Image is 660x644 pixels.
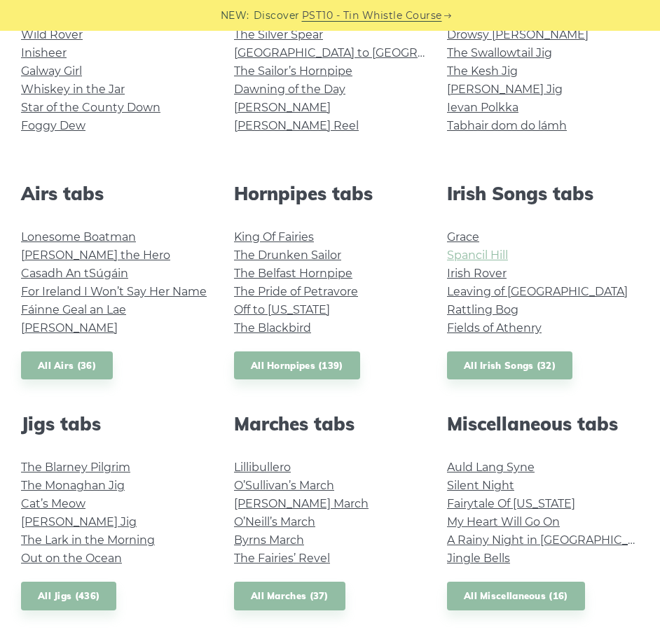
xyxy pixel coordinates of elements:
[447,46,552,59] a: The Swallowtail Jig
[234,46,493,59] a: [GEOGRAPHIC_DATA] to [GEOGRAPHIC_DATA]
[234,119,359,132] a: [PERSON_NAME] Reel
[21,46,67,59] a: Inisheer
[447,321,542,335] a: Fields of Athenry
[21,101,160,114] a: Star of the County Down
[447,461,535,474] a: Auld Lang Syne
[447,497,575,510] a: Fairytale Of [US_STATE]
[447,303,518,316] a: Rattling Bog
[234,582,345,610] a: All Marches (37)
[447,479,514,492] a: Silent Night
[447,64,518,78] a: The Kesh Jig
[234,515,315,528] a: O’Neill’s March
[447,413,639,435] h2: Miscellaneous tabs
[234,267,352,280] a: The Belfast Hornpipe
[21,461,130,474] a: The Blarney Pilgrim
[234,101,331,114] a: [PERSON_NAME]
[21,303,126,316] a: Fáinne Geal an Lae
[234,479,334,492] a: O’Sullivan’s March
[447,582,585,610] a: All Miscellaneous (16)
[447,267,507,280] a: Irish Rover
[21,83,125,96] a: Whiskey in the Jar
[447,119,567,132] a: Tabhair dom do lámh
[447,285,628,298] a: Leaving of [GEOGRAPHIC_DATA]
[21,533,155,547] a: The Lark in the Morning
[221,8,249,24] span: NEW:
[234,83,345,96] a: Dawning of the Day
[234,64,352,78] a: The Sailor’s Hornpipe
[447,351,572,380] a: All Irish Songs (32)
[21,321,118,335] a: [PERSON_NAME]
[234,413,426,435] h2: Marches tabs
[21,119,85,132] a: Foggy Dew
[447,83,563,96] a: [PERSON_NAME] Jig
[447,183,639,204] h2: Irish Songs tabs
[302,8,442,24] a: PST10 - Tin Whistle Course
[234,533,304,547] a: Byrns March
[234,285,358,298] a: The Pride of Petravore
[21,248,170,262] a: [PERSON_NAME] the Hero
[234,461,291,474] a: Lillibullero
[234,351,360,380] a: All Hornpipes (139)
[254,8,300,24] span: Discover
[234,248,341,262] a: The Drunken Sailor
[21,351,113,380] a: All Airs (36)
[21,285,207,298] a: For Ireland I Won’t Say Her Name
[21,582,116,610] a: All Jigs (436)
[21,230,136,244] a: Lonesome Boatman
[21,28,83,41] a: Wild Rover
[234,497,369,510] a: [PERSON_NAME] March
[234,183,426,204] h2: Hornpipes tabs
[21,552,122,565] a: Out on the Ocean
[234,321,311,335] a: The Blackbird
[21,479,125,492] a: The Monaghan Jig
[21,515,137,528] a: [PERSON_NAME] Jig
[234,303,330,316] a: Off to [US_STATE]
[447,552,510,565] a: Jingle Bells
[234,28,323,41] a: The Silver Spear
[447,515,560,528] a: My Heart Will Go On
[447,248,508,262] a: Spancil Hill
[21,413,213,435] h2: Jigs tabs
[21,64,82,78] a: Galway Girl
[447,230,479,244] a: Grace
[21,267,128,280] a: Casadh An tSúgáin
[447,28,589,41] a: Drowsy [PERSON_NAME]
[21,497,85,510] a: Cat’s Meow
[447,101,518,114] a: Ievan Polkka
[234,552,330,565] a: The Fairies’ Revel
[234,230,314,244] a: King Of Fairies
[21,183,213,204] h2: Airs tabs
